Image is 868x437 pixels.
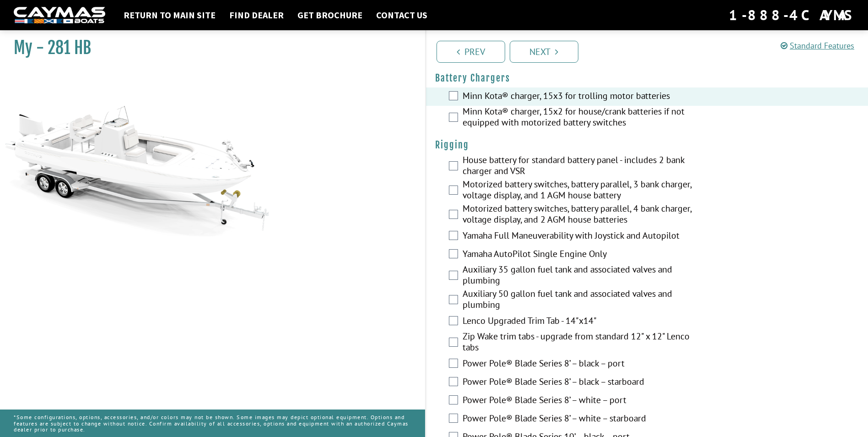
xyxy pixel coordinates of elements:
a: Next [510,41,578,63]
label: Lenco Upgraded Trim Tab - 14"x14" [463,315,706,328]
h1: My - 281 HB [14,38,402,58]
h4: Battery Chargers [435,72,859,84]
a: Get Brochure [293,9,367,21]
label: Yamaha Full Maneuverability with Joystick and Autopilot [463,230,706,243]
label: House battery for standard battery panel - includes 2 bank charger and VSR [463,154,706,179]
label: Power Pole® Blade Series 8’ – black – starboard [463,376,706,389]
a: Prev [437,41,505,63]
a: Contact Us [372,9,432,21]
a: Find Dealer [225,9,288,21]
label: Auxiliary 50 gallon fuel tank and associated valves and plumbing [463,288,706,312]
label: Motorized battery switches, battery parallel, 4 bank charger, voltage display, and 2 AGM house ba... [463,203,706,227]
label: Power Pole® Blade Series 8’ – white – starboard [463,413,706,426]
p: *Some configurations, options, accessories, and/or colors may not be shown. Some images may depic... [14,410,411,437]
a: Standard Features [781,40,854,51]
label: Motorized battery switches, battery parallel, 3 bank charger, voltage display, and 1 AGM house ba... [463,179,706,203]
label: Yamaha AutoPilot Single Engine Only [463,248,706,262]
label: Minn Kota® charger, 15x3 for trolling motor batteries [463,90,706,104]
label: Power Pole® Blade Series 8’ – white – port [463,394,706,408]
label: Zip Wake trim tabs - upgrade from standard 12" x 12" Lenco tabs [463,331,706,355]
label: Power Pole® Blade Series 8’ – black – port [463,358,706,371]
div: 1-888-4CAYMAS [729,5,854,25]
a: Return to main site [119,9,220,21]
h4: Rigging [435,139,859,151]
img: white-logo-c9c8dbefe5ff5ceceb0f0178aa75bf4bb51f6bca0971e226c86eb53dfe498488.png [14,7,105,24]
label: Minn Kota® charger, 15x2 for house/crank batteries if not equipped with motorized battery switches [463,106,706,130]
label: Auxiliary 35 gallon fuel tank and associated valves and plumbing [463,264,706,288]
